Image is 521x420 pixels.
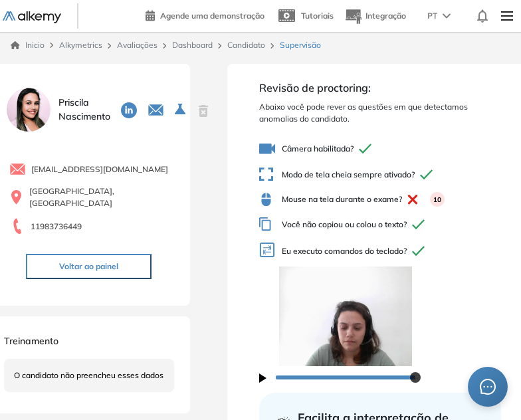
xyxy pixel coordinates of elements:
a: Dashboard [172,40,213,50]
span: Agende uma demonstração [160,11,264,21]
span: Abaixo você pode rever as questões em que detectamos anomalias do candidato. [259,101,502,125]
span: message [480,379,496,395]
span: Supervisão [280,39,321,51]
img: Menu [496,3,518,29]
span: Modo de tela cheia sempre ativado? [259,167,502,181]
span: Revisão de proctoring: [259,80,502,96]
span: Eu executo comandos do teclado? [259,242,502,261]
a: Candidato [227,40,265,50]
img: arrow [443,13,451,19]
span: Tutoriais [301,11,334,21]
span: Integração [365,11,406,21]
button: Integração [344,2,406,31]
span: Câmera habilitada? [259,141,502,157]
span: [GEOGRAPHIC_DATA], [GEOGRAPHIC_DATA] [29,185,174,209]
img: Logotipo [3,11,61,23]
a: Avaliações [117,40,157,50]
div: 10 [430,192,445,207]
span: PT [427,10,437,22]
button: Voltar ao painel [26,254,152,279]
a: Inicio [11,39,45,51]
a: Agende uma demonstração [146,7,264,23]
span: Você não copiou ou colou o texto? [259,217,502,231]
img: PROFILE_MENU_LOGO_USER [4,85,53,134]
span: Priscila Nascimento [58,96,110,124]
button: Selecione a avaliação ativa para avaliar o candidato [169,98,193,122]
span: Mouse na tela durante o exame? [259,192,502,207]
span: [EMAIL_ADDRESS][DOMAIN_NAME] [31,163,168,175]
span: Alkymetrics [59,40,102,50]
span: Treinamento [4,335,58,347]
span: O candidato não preencheu esses dados [14,369,163,381]
span: 11983736449 [31,221,82,233]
